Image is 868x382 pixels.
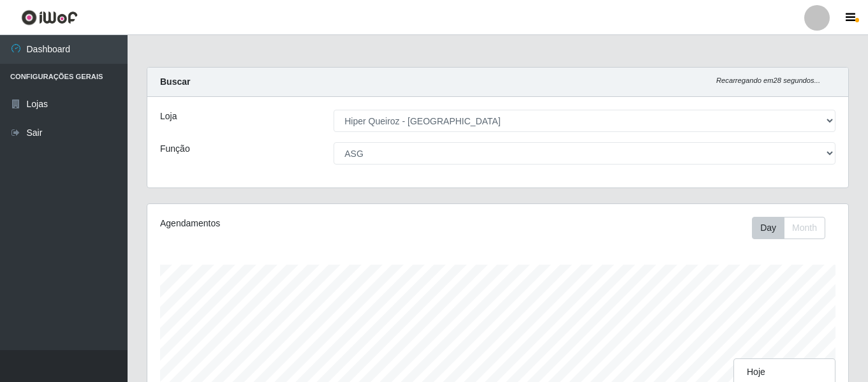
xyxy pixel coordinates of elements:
[160,110,177,123] label: Loja
[784,217,825,239] button: Month
[160,142,190,156] label: Função
[160,77,190,87] strong: Buscar
[752,217,825,239] div: First group
[21,10,78,26] img: CoreUI Logo
[752,217,784,239] button: Day
[716,77,820,84] i: Recarregando em 28 segundos...
[160,217,430,230] div: Agendamentos
[752,217,835,239] div: Toolbar with button groups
